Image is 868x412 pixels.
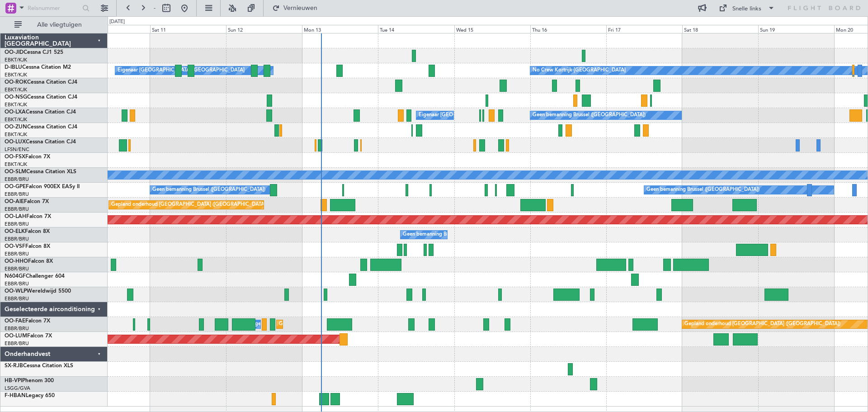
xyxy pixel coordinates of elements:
div: Sat 18 [682,25,758,33]
font: OO-FAE [5,318,25,324]
a: EBKT/KJK [5,86,27,93]
font: OO-ZUN [5,124,27,130]
font: Eigenaar [GEOGRAPHIC_DATA]-[GEOGRAPHIC_DATA] [118,68,245,73]
font: Cessna Citation CJ4 [27,80,77,85]
font: OO-FSX [5,154,25,160]
font: Cessna Citation XLS [23,363,73,369]
font: OO-AIE [5,199,24,204]
font: Geen bemanning Brussel ([GEOGRAPHIC_DATA]) [533,113,646,118]
font: OO-VSF [5,244,25,249]
font: OO-GPE [5,184,26,189]
font: OO-NSG [5,95,27,100]
font: Legacy 650 [26,393,55,398]
a: EBBR/BRU [5,236,29,242]
a: EBBR/BRU [5,280,29,287]
button: Alle vliegtuigen [10,18,98,32]
a: OO-JIDCessna CJ1 525 [5,50,63,55]
a: OO-NSGCessna Citation CJ4 [5,95,77,100]
a: LSGG/GVA [5,385,30,392]
font: Alle vliegtuigen [37,20,82,29]
font: OO-HHO [5,259,28,264]
a: EBBR/BRU [5,251,29,257]
font: Eigenaar [GEOGRAPHIC_DATA]-[GEOGRAPHIC_DATA] [419,113,546,118]
font: OO-LUM [5,333,27,339]
font: No Crew Kortrijk-[GEOGRAPHIC_DATA] [533,68,626,73]
font: Falcon 900EX EASy II [26,184,80,189]
a: OO-GPEFalcon 900EX EASy II [5,184,80,189]
font: OO-SLM [5,169,26,175]
a: D-IBLUCessna Citation M2 [5,65,71,70]
font: Challenger 604 [26,274,65,279]
font: EBBR/BRU [5,295,29,302]
a: OO-ZUNCessna Citation CJ4 [5,124,77,130]
font: HB-VPI [5,378,22,384]
font: Cessna Citation CJ4 [27,124,77,130]
font: Falcon 7X [25,154,50,160]
font: LFSN/ENC [5,146,29,153]
a: F-HBANLegacy 650 [5,393,55,398]
a: OO-LXACessna Citation CJ4 [5,109,76,115]
div: Fri 17 [606,25,682,33]
button: Snelle links [714,1,779,15]
a: OO-LUMFalcon 7X [5,333,52,339]
a: SX-RJBCessna Citation XLS [5,363,73,369]
font: Falcon 8X [28,259,53,264]
font: Wereldwijd 5500 [27,289,71,294]
a: EBKT/KJK [5,161,27,168]
a: OO-AIEFalcon 7X [5,199,49,204]
font: Cessna CJ1 525 [24,50,63,55]
font: OO-ROK [5,80,27,85]
div: [DATE] [109,18,125,26]
a: OO-WLPWereldwijd 5500 [5,289,71,294]
font: N604GF [5,274,26,279]
a: EBBR/BRU [5,325,29,332]
a: EBBR/BRU [5,191,29,198]
div: Tue 14 [378,25,454,33]
a: EBKT/KJK [5,71,27,78]
input: Reisnummer [28,1,80,15]
font: EBBR/BRU [5,221,29,227]
font: F-HBAN [5,393,26,398]
div: Mon 13 [302,25,378,33]
font: OO-ELK [5,229,25,234]
font: Falcon 7X [24,199,49,204]
font: Cessna Citation CJ4 [26,109,76,115]
a: EBBR/BRU [5,265,29,272]
font: OO-LAH [5,214,26,219]
a: EBKT/KJK [5,116,27,123]
font: SX-RJB [5,363,23,369]
a: EBKT/KJK [5,101,27,108]
div: Sat 11 [150,25,226,33]
a: EBKT/KJK [5,57,27,63]
font: Gepland onderhoud [GEOGRAPHIC_DATA] ([GEOGRAPHIC_DATA]) [111,202,267,207]
font: Falcon 7X [26,214,51,219]
font: Falcon 7X [27,333,52,339]
a: N604GFChallenger 604 [5,274,65,279]
div: Sun 19 [758,25,834,33]
a: OO-LUXCessna Citation CJ4 [5,139,76,145]
font: Falcon 8X [25,244,50,249]
font: EBBR/BRU [5,340,29,347]
a: EBBR/BRU [5,176,29,183]
a: HB-VPIPhenom 300 [5,378,54,384]
font: OO-WLP [5,289,27,294]
a: EBBR/BRU [5,206,29,213]
font: Cessna Citation M2 [22,65,71,70]
div: Thu 16 [530,25,606,33]
font: D-IBLU [5,65,22,70]
font: Geen bemanning Brussel ([GEOGRAPHIC_DATA]) [152,187,265,192]
div: Fri 10 [74,25,150,33]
